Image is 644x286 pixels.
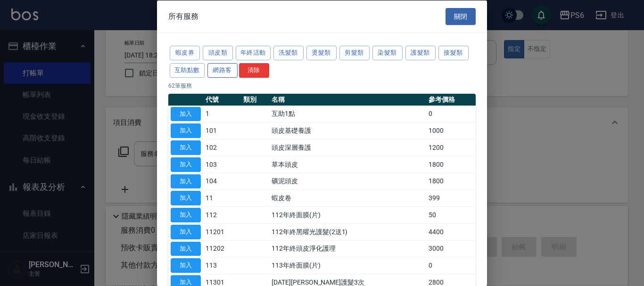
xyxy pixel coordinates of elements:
[171,106,201,121] button: 加入
[426,106,476,123] td: 0
[203,93,241,106] th: 代號
[269,189,426,206] td: 蝦皮卷
[269,223,426,240] td: 112年終黑曜光護髮(2送1)
[306,46,337,60] button: 燙髮類
[426,257,476,274] td: 0
[269,139,426,156] td: 頭皮深層養護
[203,206,241,223] td: 112
[426,139,476,156] td: 1200
[171,224,201,239] button: 加入
[203,122,241,139] td: 101
[426,173,476,190] td: 1800
[171,241,201,256] button: 加入
[426,206,476,223] td: 50
[269,206,426,223] td: 112年終面膜(片)
[236,46,271,60] button: 年終活動
[171,174,201,188] button: 加入
[207,63,238,77] button: 網路客
[405,46,436,60] button: 護髮類
[269,257,426,274] td: 113年終面膜(片)
[168,11,198,21] span: 所有服務
[339,46,370,60] button: 剪髮類
[203,139,241,156] td: 102
[269,173,426,190] td: 礦泥頭皮
[171,258,201,273] button: 加入
[438,46,469,60] button: 接髮類
[203,173,241,190] td: 104
[273,46,304,60] button: 洗髮類
[170,46,200,60] button: 蝦皮券
[168,81,476,90] p: 62 筆服務
[269,106,426,123] td: 互助1點
[372,46,403,60] button: 染髮類
[269,93,426,106] th: 名稱
[203,106,241,123] td: 1
[269,122,426,139] td: 頭皮基礎養護
[239,63,269,77] button: 清除
[203,156,241,173] td: 103
[426,240,476,257] td: 3000
[203,257,241,274] td: 113
[426,93,476,106] th: 參考價格
[203,240,241,257] td: 11202
[203,46,233,60] button: 頭皮類
[170,63,205,77] button: 互助點數
[203,223,241,240] td: 11201
[241,93,270,106] th: 類別
[171,191,201,205] button: 加入
[171,208,201,222] button: 加入
[269,240,426,257] td: 112年終頭皮淨化護理
[171,140,201,155] button: 加入
[426,122,476,139] td: 1000
[171,123,201,138] button: 加入
[426,189,476,206] td: 399
[426,223,476,240] td: 4400
[171,157,201,172] button: 加入
[426,156,476,173] td: 1800
[446,8,476,25] button: 關閉
[203,189,241,206] td: 11
[269,156,426,173] td: 草本頭皮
